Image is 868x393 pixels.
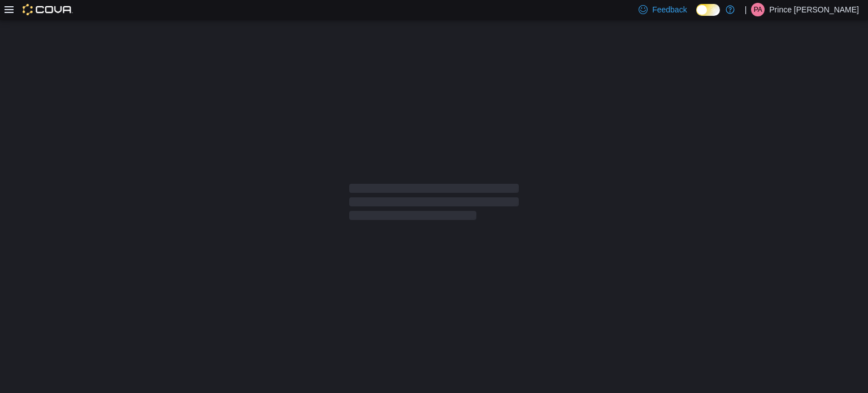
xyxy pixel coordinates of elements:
span: PA [754,3,762,16]
p: Prince [PERSON_NAME] [769,3,859,16]
span: Loading [349,186,519,222]
span: Feedback [652,4,687,15]
div: Prince Arceo [751,3,765,16]
input: Dark Mode [696,4,720,16]
img: Cova [23,4,73,15]
p: | [745,3,747,16]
